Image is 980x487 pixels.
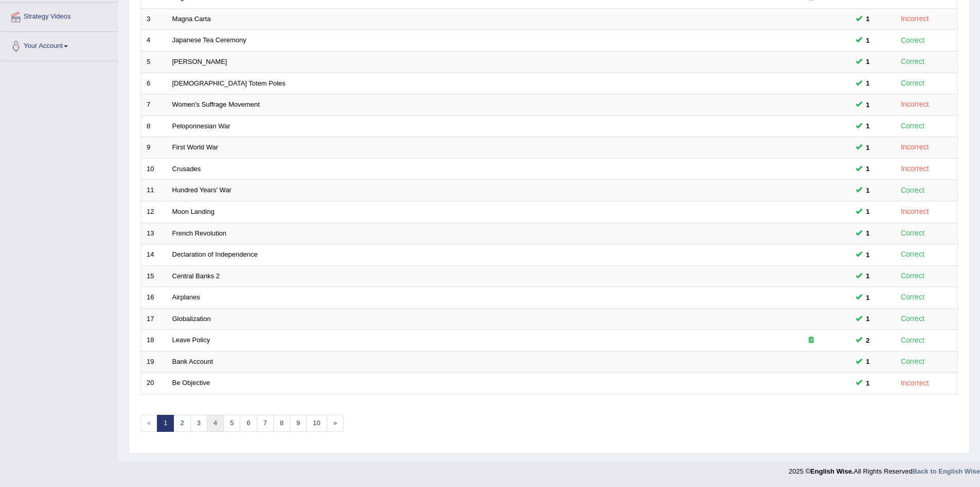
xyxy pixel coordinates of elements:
td: 13 [141,223,167,244]
a: Central Banks 2 [172,272,220,280]
td: 7 [141,94,167,116]
span: You can still take this question [862,142,874,153]
td: 4 [141,30,167,52]
div: Correct [897,248,929,260]
span: You can still take this question [862,313,874,324]
a: Peloponnesian War [172,122,230,130]
strong: English Wise. [810,467,853,475]
span: You can still take this question [862,378,874,389]
a: Moon Landing [172,208,215,215]
div: Correct [897,35,929,46]
td: 9 [141,137,167,159]
a: 7 [257,415,274,432]
td: 15 [141,265,167,287]
a: 6 [240,415,257,432]
div: Incorrect [897,377,933,389]
div: Incorrect [897,163,933,175]
span: You can still take this question [862,163,874,174]
a: 10 [306,415,327,432]
a: Back to English Wise [913,467,980,475]
div: Correct [897,120,929,132]
a: Bank Account [172,358,213,365]
span: You can still take this question [862,271,874,281]
td: 5 [141,52,167,73]
div: Incorrect [897,98,933,110]
a: 9 [290,415,307,432]
td: 11 [141,180,167,201]
a: Japanese Tea Ceremony [172,36,246,44]
div: Correct [897,184,929,196]
td: 3 [141,8,167,30]
td: 16 [141,287,167,309]
span: You can still take this question [862,356,874,367]
td: 14 [141,244,167,266]
span: You can still take this question [862,292,874,303]
td: 10 [141,158,167,180]
a: Hundred Years' War [172,186,231,194]
a: 1 [157,415,174,432]
a: First World War [172,143,219,151]
span: You can still take this question [862,99,874,110]
div: Correct [897,313,929,325]
span: « [140,415,157,432]
a: [DEMOGRAPHIC_DATA] Totem Poles [172,79,286,87]
div: Incorrect [897,13,933,25]
td: 17 [141,308,167,330]
span: You can still take this question [862,335,874,346]
div: Correct [897,334,929,346]
td: 6 [141,73,167,94]
td: 18 [141,330,167,351]
div: Correct [897,56,929,68]
div: Exam occurring question [778,335,844,345]
a: Declaration of Independence [172,250,258,258]
span: You can still take this question [862,121,874,131]
a: Crusades [172,165,201,173]
a: Leave Policy [172,336,210,344]
a: French Revolution [172,229,227,237]
a: Globalization [172,315,211,323]
a: Strategy Videos [1,3,118,28]
a: 2 [173,415,190,432]
div: Correct [897,356,929,367]
a: 3 [190,415,207,432]
a: » [327,415,344,432]
td: 8 [141,115,167,137]
span: You can still take this question [862,13,874,24]
span: You can still take this question [862,206,874,217]
div: Incorrect [897,141,933,153]
a: 5 [223,415,240,432]
span: You can still take this question [862,228,874,239]
div: Correct [897,227,929,239]
span: You can still take this question [862,249,874,260]
div: 2025 © All Rights Reserved [789,461,980,476]
a: Be Objective [172,379,210,387]
span: You can still take this question [862,56,874,67]
a: Women's Suffrage Movement [172,100,260,108]
a: [PERSON_NAME] [172,58,227,65]
div: Incorrect [897,206,933,217]
td: 12 [141,201,167,223]
a: 4 [207,415,224,432]
span: You can still take this question [862,35,874,46]
div: Correct [897,270,929,282]
a: Your Account [1,32,118,58]
a: Airplanes [172,293,200,301]
a: Magna Carta [172,15,211,23]
td: 20 [141,373,167,394]
td: 19 [141,351,167,373]
span: You can still take this question [862,185,874,196]
div: Correct [897,291,929,303]
div: Correct [897,77,929,89]
span: You can still take this question [862,78,874,89]
a: 8 [273,415,290,432]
